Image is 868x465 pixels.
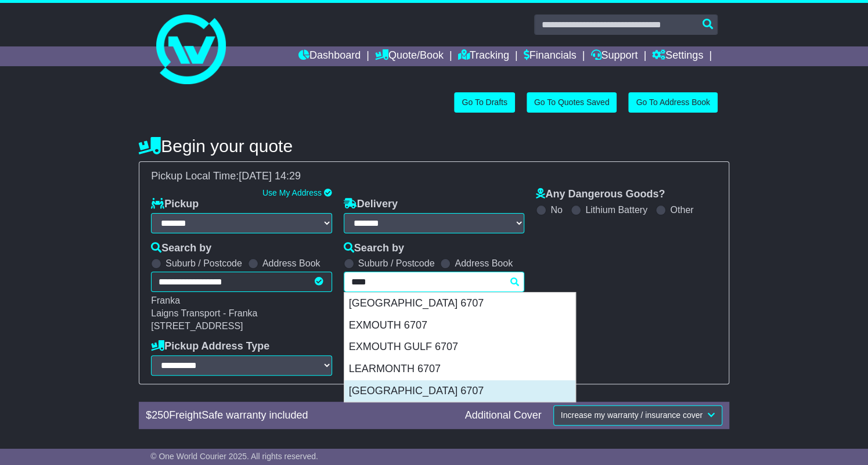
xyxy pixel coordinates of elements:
label: Search by [151,242,211,255]
span: 250 [152,409,169,421]
a: Financials [524,46,577,66]
label: Any Dangerous Goods? [536,188,665,201]
span: Increase my warranty / insurance cover [561,410,703,420]
label: Search by [344,242,404,255]
label: Address Book [455,258,513,269]
a: Dashboard [298,46,361,66]
div: EXMOUTH GULF 6707 [344,336,575,358]
label: Pickup Address Type [151,340,269,353]
span: Laigns Transport - Franka [151,308,257,318]
span: [DATE] 14:29 [239,170,301,182]
h4: Begin your quote [139,136,729,156]
a: Settings [652,46,703,66]
label: Suburb / Postcode [358,258,435,269]
label: No [550,204,562,215]
span: [STREET_ADDRESS] [151,321,243,331]
div: EXMOUTH 6707 [344,315,575,337]
label: Delivery [344,198,398,211]
a: Tracking [458,46,509,66]
label: Pickup [151,198,199,211]
div: [GEOGRAPHIC_DATA] 6707 [344,380,575,402]
div: Pickup Local Time: [145,170,723,183]
span: © One World Courier 2025. All rights reserved. [150,452,318,461]
div: Additional Cover [459,409,548,422]
a: Use My Address [262,188,322,197]
a: Go To Address Book [628,92,717,113]
label: Address Book [262,258,320,269]
a: Go To Quotes Saved [527,92,617,113]
a: Support [590,46,638,66]
span: Franka [151,295,180,305]
div: [GEOGRAPHIC_DATA] 6707 [344,293,575,315]
div: $ FreightSafe warranty included [140,409,459,422]
a: Quote/Book [375,46,444,66]
div: LEARMONTH 6707 [344,358,575,380]
label: Other [670,204,693,215]
label: Lithium Battery [585,204,647,215]
button: Increase my warranty / insurance cover [553,405,722,426]
a: Go To Drafts [454,92,514,113]
label: Suburb / Postcode [165,258,242,269]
